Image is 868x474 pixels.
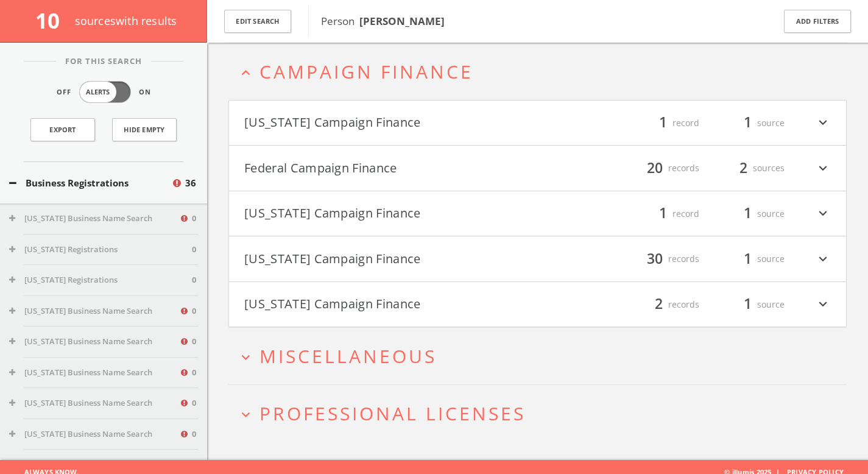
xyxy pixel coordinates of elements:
button: [US_STATE] Campaign Finance [244,203,538,224]
button: [US_STATE] Campaign Finance [244,294,538,315]
button: [US_STATE] Registrations [9,459,188,471]
button: Business Registrations [9,176,171,190]
button: Federal Campaign Finance [244,158,538,179]
span: source s with results [75,13,177,28]
div: records [626,158,699,179]
span: Off [57,87,71,97]
button: [US_STATE] Business Name Search [9,336,179,348]
span: 34 [188,459,196,471]
span: 0 [192,336,196,348]
span: 30 [641,248,668,269]
button: [US_STATE] Registrations [9,274,192,286]
button: [US_STATE] Campaign Finance [244,249,538,269]
span: Person [321,14,445,28]
i: expand_more [815,249,831,269]
span: 0 [192,397,196,409]
div: source [711,294,785,315]
div: source [711,203,785,224]
i: expand_more [815,203,831,224]
span: 1 [738,294,757,315]
button: expand_moreMiscellaneous [238,346,847,366]
span: 1 [654,112,672,133]
button: [US_STATE] Campaign Finance [244,113,538,133]
button: [US_STATE] Business Name Search [9,367,179,379]
span: 10 [35,6,70,35]
i: expand_less [238,65,254,81]
span: 0 [192,367,196,379]
i: expand_more [238,406,254,423]
span: 0 [192,274,196,286]
button: Add Filters [784,10,851,34]
i: expand_more [815,158,831,179]
span: 2 [734,157,753,179]
button: [US_STATE] Business Name Search [9,397,179,409]
div: record [626,203,699,224]
a: Export [30,118,95,141]
i: expand_more [238,349,254,366]
span: 20 [641,157,668,179]
div: records [626,294,699,315]
button: Edit Search [224,10,291,34]
div: source [711,113,785,133]
span: 0 [192,305,196,317]
b: [PERSON_NAME] [359,14,445,28]
span: On [139,87,151,97]
span: 1 [738,203,757,224]
button: expand_lessCampaign Finance [238,62,847,82]
span: 0 [192,244,196,256]
button: [US_STATE] Business Name Search [9,305,179,317]
i: expand_more [815,294,831,315]
span: 0 [192,428,196,440]
span: 1 [738,112,757,133]
span: 0 [192,213,196,225]
button: expand_moreProfessional Licenses [238,403,847,423]
i: expand_more [815,113,831,133]
div: record [626,113,699,133]
span: 36 [185,176,196,190]
button: [US_STATE] Business Name Search [9,428,179,440]
div: records [626,249,699,269]
span: Miscellaneous [259,344,437,369]
div: source [711,249,785,269]
span: Campaign Finance [259,59,473,84]
span: 1 [654,203,672,224]
span: 2 [649,294,668,315]
button: Hide Empty [112,118,177,141]
div: sources [711,158,785,179]
button: [US_STATE] Business Name Search [9,213,179,225]
span: For This Search [56,55,151,68]
span: 1 [738,248,757,269]
span: Professional Licenses [259,401,526,426]
button: [US_STATE] Registrations [9,244,192,256]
